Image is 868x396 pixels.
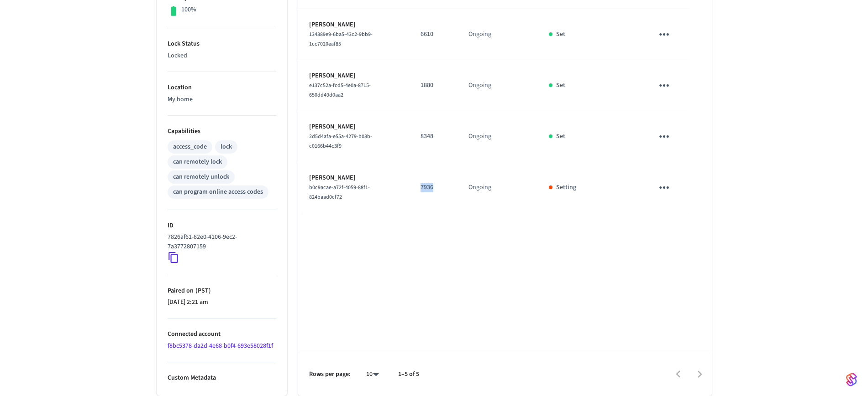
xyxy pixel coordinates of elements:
p: Setting [556,183,576,192]
p: Paired on [168,286,276,296]
p: 6610 [421,30,447,39]
p: 1880 [421,81,447,90]
p: [DATE] 2:21 am [168,298,276,307]
p: Set [556,30,565,39]
img: SeamLogoGradient.69752ec5.svg [846,372,857,387]
p: Locked [168,51,276,61]
td: Ongoing [458,162,538,213]
span: b0c9acae-a72f-4059-88f1-824baad0cf72 [309,184,370,201]
span: ( PST ) [194,286,211,295]
p: [PERSON_NAME] [309,122,399,132]
a: f8bc5378-da2d-4e68-b0f4-693e58028f1f [168,341,273,350]
p: [PERSON_NAME] [309,20,399,30]
div: can remotely unlock [173,172,229,182]
td: Ongoing [458,60,538,111]
p: My home [168,95,276,104]
p: Capabilities [168,127,276,136]
p: 1–5 of 5 [398,370,419,379]
p: Set [556,81,565,90]
p: Custom Metadata [168,373,276,383]
p: 8348 [421,132,447,141]
p: Connected account [168,329,276,339]
td: Ongoing [458,9,538,60]
p: [PERSON_NAME] [309,71,399,81]
p: [PERSON_NAME] [309,173,399,183]
div: can program online access codes [173,187,263,197]
div: lock [221,142,232,152]
td: Ongoing [458,111,538,162]
div: can remotely lock [173,157,222,167]
span: 134889e9-6ba5-43c2-9bb9-1cc7020eaf85 [309,31,373,48]
span: 2d5d4afa-e55a-4279-b08b-c0166b44c3f9 [309,133,372,150]
div: access_code [173,142,207,152]
p: Rows per page: [309,370,351,379]
p: Lock Status [168,39,276,49]
div: 10 [362,368,384,381]
p: 7936 [421,183,447,192]
p: 100% [181,5,196,15]
p: 7826af61-82e0-4106-9ec2-7a3772807159 [168,232,273,252]
p: ID [168,221,276,231]
p: Set [556,132,565,141]
span: e137c52a-fcd5-4e0a-8715-650dd49d0aa2 [309,82,371,99]
p: Location [168,83,276,93]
